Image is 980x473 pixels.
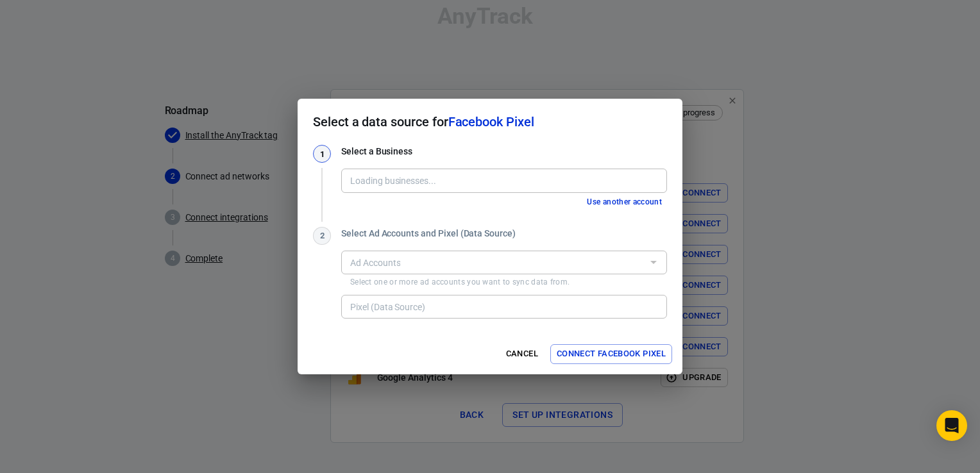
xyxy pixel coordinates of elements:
button: Connect Facebook Pixel [550,344,672,364]
button: Use another account [582,195,667,209]
h3: Select Ad Accounts and Pixel (Data Source) [341,227,667,240]
h2: Select a data source for [298,99,682,145]
input: Type to search [345,172,661,188]
span: Facebook Pixel [448,114,534,129]
button: Cancel [502,344,543,364]
div: Open Intercom Messenger [936,410,967,441]
div: 1 [313,145,331,163]
p: Select one or more ad accounts you want to sync data from. [350,277,658,287]
input: Type to search [345,254,642,270]
h3: Select a Business [341,145,667,158]
input: Type to search [345,299,661,315]
div: 2 [313,227,331,245]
